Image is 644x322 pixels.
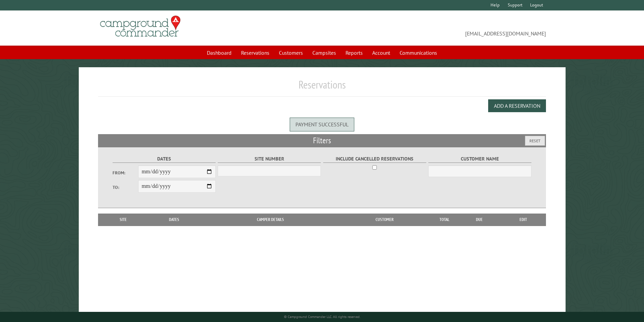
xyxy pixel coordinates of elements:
th: Edit [501,214,546,226]
label: Customer Name [428,155,531,163]
a: Campsites [308,46,340,59]
div: Payment successful [290,118,354,131]
img: Campground Commander [98,13,183,40]
h1: Reservations [98,78,546,97]
button: Add a Reservation [488,99,546,112]
th: Camper Details [203,214,338,226]
a: Account [368,46,394,59]
label: Site Number [218,155,321,163]
a: Dashboard [203,46,236,59]
label: From: [113,170,138,176]
a: Customers [275,46,307,59]
label: Include Cancelled Reservations [323,155,426,163]
a: Communications [396,46,441,59]
label: Dates [113,155,216,163]
th: Customer [338,214,431,226]
label: To: [113,184,138,191]
span: [EMAIL_ADDRESS][DOMAIN_NAME] [322,19,546,38]
th: Site [101,214,145,226]
a: Reports [341,46,367,59]
th: Dates [145,214,203,226]
small: © Campground Commander LLC. All rights reserved. [284,315,360,319]
h2: Filters [98,134,546,147]
a: Reservations [237,46,273,59]
th: Total [431,214,458,226]
th: Due [458,214,501,226]
button: Reset [525,136,545,146]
